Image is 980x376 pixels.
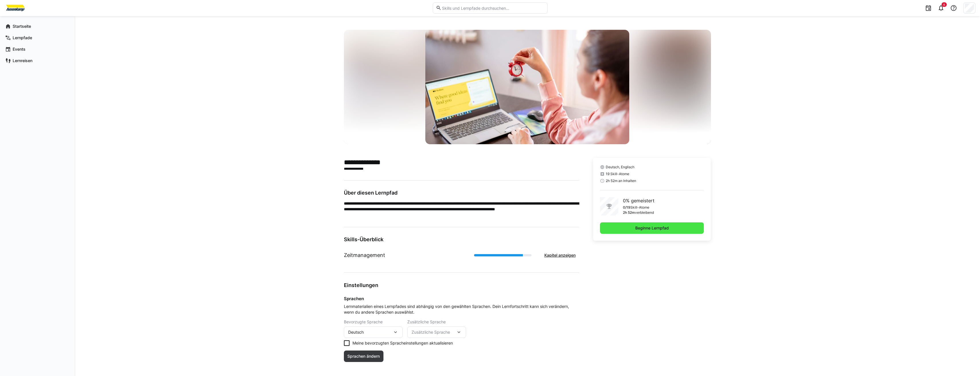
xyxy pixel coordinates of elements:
[943,3,945,6] span: 6
[344,252,385,259] h1: Zeitmanagement
[635,210,654,215] p: verbleibend
[606,172,629,176] span: 19 Skill-Atome
[634,225,670,231] span: Beginne Lernpfad
[630,205,649,210] p: Skill-Atome
[344,190,579,196] h3: Über diesen Lernpfad
[606,165,634,169] span: Deutsch, Englisch
[348,329,364,335] span: Deutsch
[441,5,544,11] input: Skills und Lernpfade durchsuchen…
[344,296,579,301] h4: Sprachen
[344,340,579,346] eds-checkbox: Meine bevorzugten Spracheinstellungen aktualisieren
[346,353,381,359] span: Sprachen ändern
[344,320,383,324] span: Bevorzugte Sprache
[543,252,576,258] span: Kapitel anzeigen
[344,282,579,288] h3: Einstellungen
[344,351,384,362] button: Sprachen ändern
[600,222,704,234] button: Beginne Lernpfad
[412,329,456,335] span: Zusätzliche Sprache
[623,210,635,215] p: 2h 52m
[344,304,579,315] span: Lernmaterialien eines Lernpfades sind abhängig von den gewählten Sprachen. Dein Lernfortschritt k...
[541,250,579,261] button: Kapitel anzeigen
[606,179,636,183] span: 2h 52m an Inhalten
[623,197,654,204] p: 0% gemeistert
[344,236,579,243] h3: Skills-Überblick
[623,205,630,210] p: 0/19
[407,320,446,324] span: Zusätzliche Sprache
